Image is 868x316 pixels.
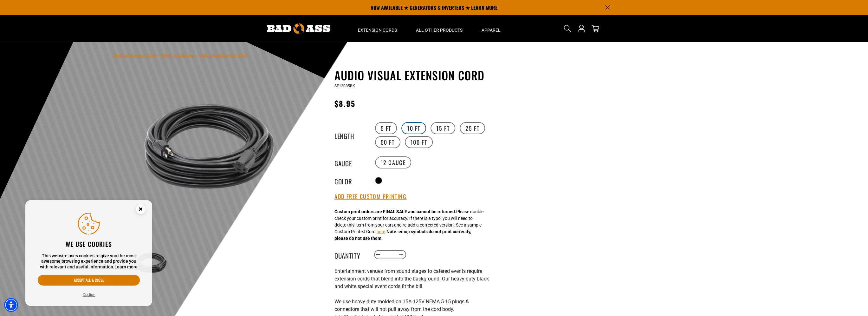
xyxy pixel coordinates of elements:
[334,208,483,242] div: Please double check your custom print for accuracy. If there is a typo, you will need to delete t...
[377,228,385,235] button: here
[482,27,501,33] span: Apparel
[38,240,140,248] h2: We use cookies
[334,229,471,241] strong: Note: emoji symbols do not print correctly, please do not use them.
[81,292,97,298] button: Decline
[348,15,406,42] summary: Extension Cords
[4,298,18,312] div: Accessibility Menu
[334,84,355,88] span: SE12005BK
[38,275,140,286] button: Accept all & close
[161,53,194,58] a: Return to Collection
[401,122,426,134] label: 10 FT
[334,193,406,200] button: Add Free Custom Printing
[590,25,600,32] a: cart
[334,69,490,82] h1: Audio Visual Extension Cord
[334,98,355,109] span: $8.95
[334,209,456,214] strong: Custom print orders are FINAL SALE and cannot be returned.
[133,70,286,223] img: black
[375,122,397,134] label: 5 FT
[334,251,366,259] label: Quantity
[334,176,366,185] legend: Color
[472,15,510,42] summary: Apparel
[196,53,197,58] span: ›
[406,15,472,42] summary: All Other Products
[129,200,152,220] button: Close this option
[375,136,400,148] label: 50 FT
[431,122,455,134] label: 15 FT
[158,53,159,58] span: ›
[114,53,157,58] a: Bad Ass Extension Cords
[267,23,330,34] img: Bad Ass Extension Cords
[334,131,366,139] legend: Length
[576,15,586,42] a: Open this option
[38,253,140,270] p: This website uses cookies to give you the most awesome browsing experience and provide you with r...
[198,53,247,58] span: Audio Visual Extension Cord
[114,264,138,269] a: This website uses cookies to give you the most awesome browsing experience and provide you with r...
[405,136,433,148] label: 100 FT
[114,51,247,59] nav: breadcrumbs
[375,156,411,168] label: 12 Gauge
[25,200,152,306] aside: Cookie Consent
[334,298,490,313] li: We use heavy-duty molded-on 15A-125V NEMA 5-15 plugs & connectors that will not pull away from th...
[416,27,463,33] span: All Other Products
[460,122,485,134] label: 25 FT
[358,27,397,33] span: Extension Cords
[334,158,366,167] legend: Gauge
[562,23,573,34] summary: Search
